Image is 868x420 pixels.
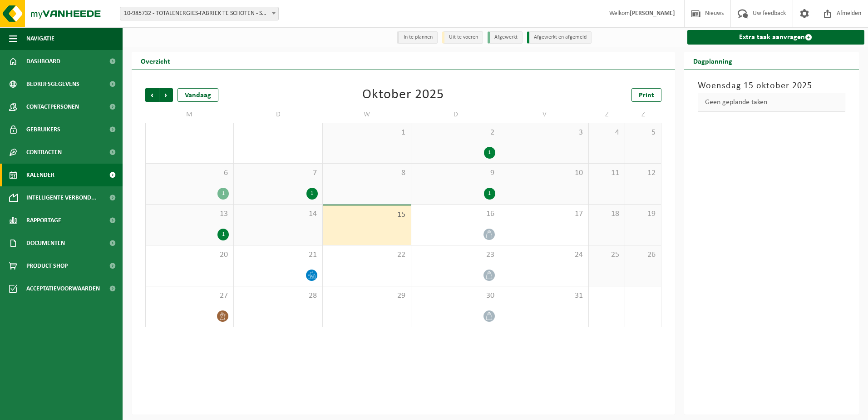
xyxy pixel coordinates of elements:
[238,168,317,178] span: 7
[306,188,318,200] div: 1
[397,31,438,44] li: In te plannen
[327,210,406,220] span: 15
[26,232,65,255] span: Documenten
[488,31,523,44] li: Afgewerkt
[416,291,495,301] span: 30
[26,118,60,141] span: Gebruikers
[684,52,741,70] h2: Dagplanning
[527,31,592,44] li: Afgewerkt en afgemeld
[327,250,406,260] span: 22
[145,106,234,123] td: M
[416,168,495,178] span: 9
[26,27,54,50] span: Navigatie
[631,88,661,102] a: Print
[589,106,625,123] td: Z
[26,141,62,164] span: Contracten
[630,168,656,178] span: 12
[217,229,229,240] div: 1
[505,209,584,219] span: 17
[416,209,495,219] span: 16
[593,168,620,178] span: 11
[698,79,846,93] h3: Woensdag 15 oktober 2025
[362,88,444,102] div: Oktober 2025
[5,400,152,420] iframe: chat widget
[323,106,411,123] td: W
[416,250,495,260] span: 23
[593,128,620,138] span: 4
[327,291,406,301] span: 29
[484,147,495,159] div: 1
[150,250,229,260] span: 20
[593,209,620,219] span: 18
[26,277,100,300] span: Acceptatievoorwaarden
[26,255,68,277] span: Product Shop
[625,106,661,123] td: Z
[416,128,495,138] span: 2
[442,31,483,44] li: Uit te voeren
[238,291,317,301] span: 28
[505,168,584,178] span: 10
[26,50,60,73] span: Dashboard
[238,250,317,260] span: 21
[505,250,584,260] span: 24
[217,188,229,200] div: 1
[327,168,406,178] span: 8
[411,106,500,123] td: D
[26,186,97,209] span: Intelligente verbond...
[630,209,656,219] span: 19
[327,128,406,138] span: 1
[500,106,589,123] td: V
[484,188,495,200] div: 1
[234,106,322,123] td: D
[630,128,656,138] span: 5
[145,88,159,102] span: Vorige
[26,73,79,95] span: Bedrijfsgegevens
[150,209,229,219] span: 13
[120,7,278,20] span: 10-985732 - TOTALENERGIES-FABRIEK TE SCHOTEN - SCHOTEN
[630,10,675,17] strong: [PERSON_NAME]
[26,209,61,232] span: Rapportage
[630,250,656,260] span: 26
[505,291,584,301] span: 31
[132,52,179,70] h2: Overzicht
[159,88,173,102] span: Volgende
[26,95,79,118] span: Contactpersonen
[687,30,865,45] a: Extra taak aanvragen
[178,88,218,102] div: Vandaag
[238,209,317,219] span: 14
[639,92,654,99] span: Print
[505,128,584,138] span: 3
[26,164,54,186] span: Kalender
[593,250,620,260] span: 25
[698,93,846,112] div: Geen geplande taken
[150,168,229,178] span: 6
[120,7,279,20] span: 10-985732 - TOTALENERGIES-FABRIEK TE SCHOTEN - SCHOTEN
[150,291,229,301] span: 27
